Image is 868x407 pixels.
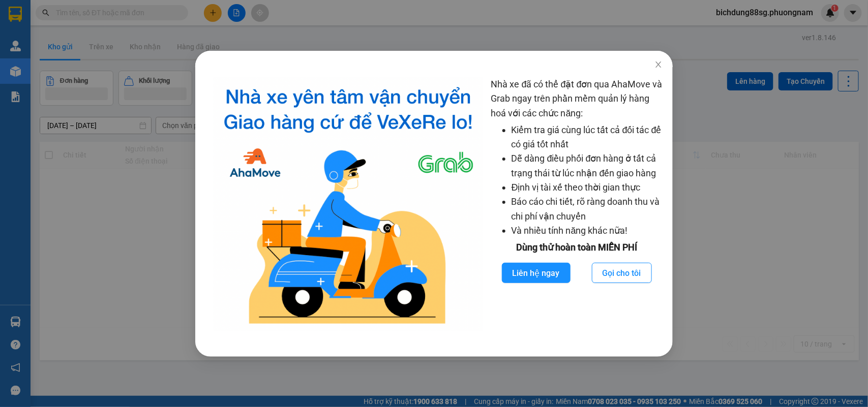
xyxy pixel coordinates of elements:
[512,151,663,180] li: Dễ dàng điều phối đơn hàng ở tất cả trạng thái từ lúc nhận đến giao hàng
[214,77,483,331] img: logo
[603,267,641,279] span: Gọi cho tôi
[512,195,663,224] li: Báo cáo chi tiết, rõ ràng doanh thu và chi phí vận chuyển
[491,240,663,255] div: Dùng thử hoàn toàn MIỄN PHÍ
[592,263,652,283] button: Gọi cho tôi
[513,267,560,279] span: Liên hệ ngay
[512,180,663,195] li: Định vị tài xế theo thời gian thực
[502,263,571,283] button: Liên hệ ngay
[512,224,663,238] li: Và nhiều tính năng khác nữa!
[512,123,663,152] li: Kiểm tra giá cùng lúc tất cả đối tác để có giá tốt nhất
[644,51,673,79] button: Close
[491,77,663,331] div: Nhà xe đã có thể đặt đơn qua AhaMove và Grab ngay trên phần mềm quản lý hàng hoá với các chức năng:
[654,60,663,69] span: close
